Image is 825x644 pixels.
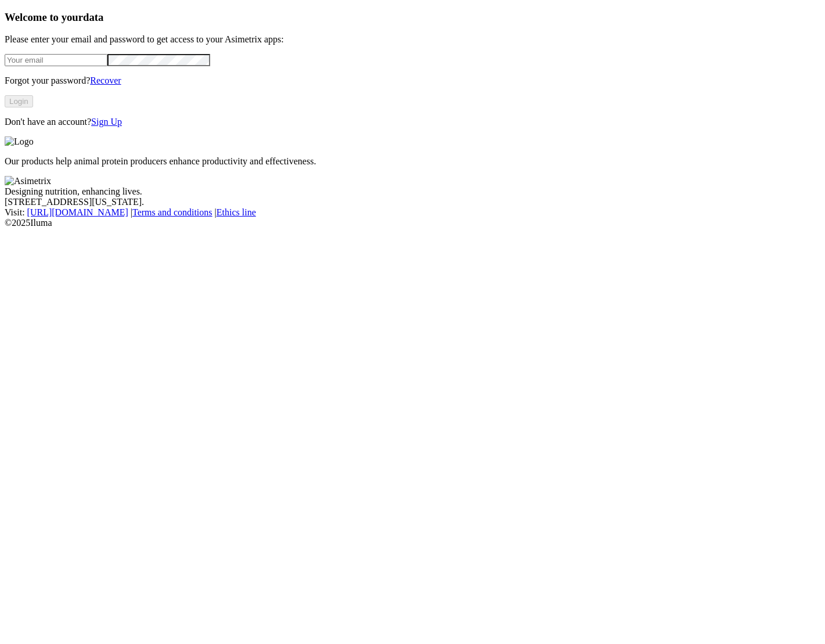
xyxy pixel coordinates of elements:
[5,11,820,24] h3: Welcome to your
[132,207,212,217] a: Terms and conditions
[5,218,820,228] div: © 2025 Iluma
[90,75,121,85] a: Recover
[91,117,122,127] a: Sign Up
[5,186,820,197] div: Designing nutrition, enhancing lives.
[5,75,820,86] p: Forgot your password?
[5,176,51,186] img: Asimetrix
[27,207,128,217] a: [URL][DOMAIN_NAME]
[5,156,820,167] p: Our products help animal protein producers enhance productivity and effectiveness.
[5,54,107,66] input: Your email
[5,95,33,107] button: Login
[217,207,256,217] a: Ethics line
[5,197,820,207] div: [STREET_ADDRESS][US_STATE].
[83,11,103,23] span: data
[5,34,820,45] p: Please enter your email and password to get access to your Asimetrix apps:
[5,136,34,147] img: Logo
[5,117,820,127] p: Don't have an account?
[5,207,820,218] div: Visit : | |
